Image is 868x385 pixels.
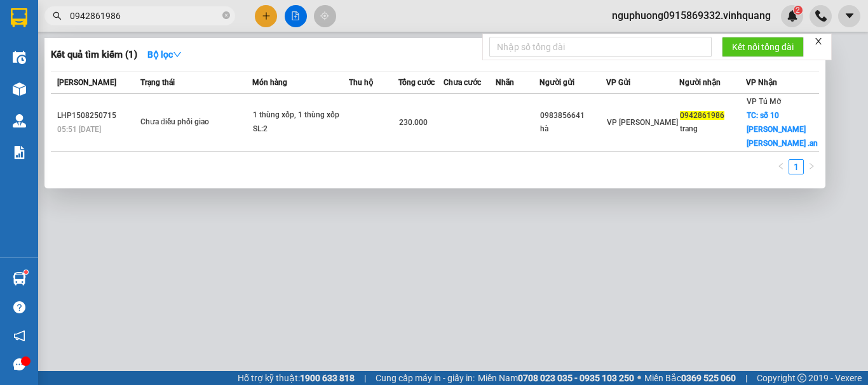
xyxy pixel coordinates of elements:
img: warehouse-icon [13,114,26,127]
button: Kết nối tổng đài [722,37,804,57]
span: 0942861986 [680,111,724,120]
input: Nhập số tổng đài [489,37,712,57]
button: left [773,159,789,174]
img: solution-icon [13,146,26,159]
h3: Kết quả tìm kiếm ( 1 ) [51,48,137,62]
span: VP [PERSON_NAME] [607,118,678,127]
span: close-circle [222,11,230,19]
div: hà [540,122,606,136]
div: SL: 2 [253,122,348,136]
span: Kết nối tổng đài [732,40,794,54]
span: VP Gửi [606,78,630,87]
input: Tìm tên, số ĐT hoặc mã đơn [70,9,220,23]
img: logo-vxr [11,8,27,27]
span: right [808,162,815,170]
span: close-circle [222,10,230,22]
span: Món hàng [252,78,287,87]
button: Bộ lọcdown [137,44,192,65]
span: Trạng thái [140,78,175,87]
span: Chưa cước [444,78,481,87]
span: Người nhận [679,78,721,87]
span: close [814,37,823,46]
div: LHP1508250715 [57,109,137,122]
span: Thu hộ [349,78,373,87]
li: Previous Page [773,159,789,174]
li: 1 [789,159,804,174]
span: search [53,11,62,20]
span: TC: số 10 [PERSON_NAME] [PERSON_NAME] .an [747,111,818,148]
img: warehouse-icon [13,272,26,285]
span: Người gửi [539,78,574,87]
div: Chưa điều phối giao [140,115,236,129]
strong: Bộ lọc [147,49,182,60]
span: Nhãn [496,78,514,87]
sup: 1 [24,270,28,274]
span: VP Nhận [746,78,777,87]
span: Tổng cước [398,78,435,87]
div: 0983856641 [540,109,606,122]
span: 230.000 [399,118,428,127]
span: [PERSON_NAME] [57,78,116,87]
span: question-circle [13,301,25,313]
span: message [13,358,25,370]
span: VP Tú Mỡ [747,97,781,106]
span: notification [13,330,25,342]
div: 1 thùng xốp, 1 thùng xốp [253,108,348,122]
button: right [804,159,819,174]
a: 1 [789,160,803,174]
span: 05:51 [DATE] [57,125,101,134]
span: left [777,162,785,170]
img: warehouse-icon [13,82,26,96]
li: Next Page [804,159,819,174]
div: trang [680,122,745,136]
img: warehouse-icon [13,51,26,64]
span: down [173,50,182,59]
